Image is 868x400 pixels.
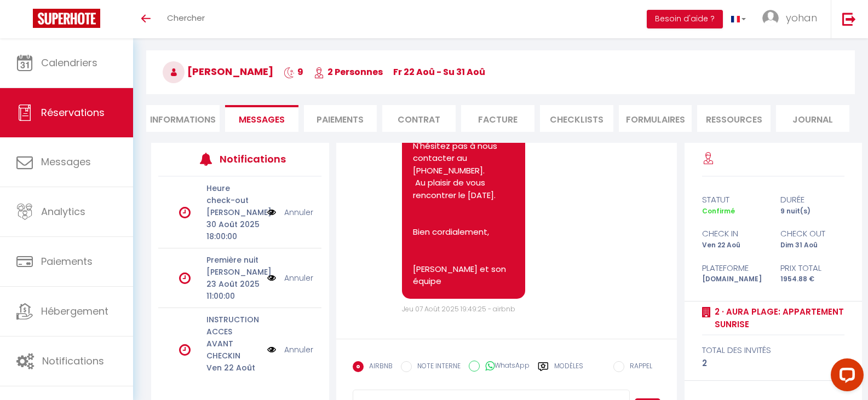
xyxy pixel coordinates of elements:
a: Annuler [284,206,313,218]
span: Messages [41,155,91,169]
li: Ressources [697,105,771,132]
div: total des invités [702,344,844,357]
div: [DOMAIN_NAME] [695,274,773,285]
p: [PERSON_NAME] 23 Août 2025 11:00:00 [206,266,260,302]
img: NO IMAGE [267,206,276,218]
div: 9 nuit(s) [773,206,852,217]
label: AIRBNB [364,361,393,373]
label: WhatsApp [480,361,530,373]
li: FORMULAIRES [619,105,692,132]
span: 2 Personnes [314,66,383,78]
div: Ven 22 Aoû [695,240,773,251]
label: RAPPEL [624,361,652,373]
p: [PERSON_NAME] 30 Août 2025 18:00:00 [206,206,260,242]
img: ... [762,10,779,26]
img: Super Booking [33,9,100,28]
span: [PERSON_NAME] [163,65,273,78]
p: Heure check-out [206,182,260,206]
a: Annuler [284,344,313,356]
a: Annuler [284,272,313,284]
span: Notifications [42,354,104,368]
div: statut [695,193,773,206]
div: Plateforme [695,262,773,275]
li: Contrat [382,105,456,132]
button: Besoin d'aide ? [647,10,723,28]
div: Prix total [773,262,852,275]
li: Paiements [304,105,377,132]
label: NOTE INTERNE [412,361,461,373]
span: Calendriers [41,56,97,69]
span: Chercher [167,12,205,24]
span: yohan [786,11,817,25]
span: Confirmé [702,206,735,216]
img: NO IMAGE [267,344,276,356]
span: Analytics [41,205,85,218]
span: Réservations [41,106,105,119]
div: Dim 31 Aoû [773,240,852,251]
span: Paiements [41,254,93,268]
div: check out [773,227,852,240]
div: 1954.88 € [773,274,852,285]
img: NO IMAGE [267,272,276,284]
div: durée [773,193,852,206]
span: Jeu 07 Août 2025 19:49:25 - airbnb [402,304,515,314]
li: Journal [776,105,849,132]
div: check in [695,227,773,240]
p: INSTRUCTION ACCES AVANT CHECKIN [206,314,260,362]
span: Messages [239,113,285,126]
iframe: LiveChat chat widget [822,354,868,400]
label: Modèles [554,361,583,380]
p: Première nuit [206,254,260,266]
img: logout [842,12,856,26]
li: Informations [146,105,220,132]
p: Ven 22 Août 2025 12:01:00 [206,362,260,386]
h3: Notifications [220,147,288,171]
span: Fr 22 Aoû - Su 31 Aoû [393,66,485,78]
span: Hébergement [41,304,108,318]
span: 9 [284,66,303,78]
a: 2 · Aura plage: Appartement Sunrise [711,305,844,331]
li: Facture [461,105,534,132]
li: CHECKLISTS [540,105,613,132]
div: 2 [702,357,844,370]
